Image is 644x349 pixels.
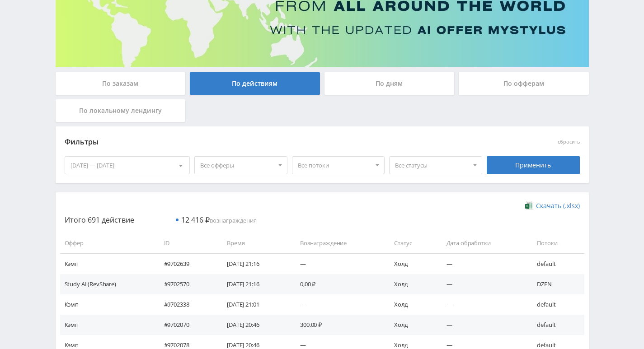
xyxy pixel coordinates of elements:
[60,233,155,253] td: Оффер
[525,201,533,210] img: xlsx
[385,274,437,294] td: Холд
[291,315,385,335] td: 300,00 ₽
[291,233,385,253] td: Вознаграждение
[324,72,455,95] div: По дням
[395,157,468,174] span: Все статусы
[65,135,450,149] div: Фильтры
[528,315,584,335] td: default
[437,274,528,294] td: —
[298,157,371,174] span: Все потоки
[528,294,584,315] td: default
[155,253,218,274] td: #9702639
[487,156,580,174] div: Применить
[437,315,528,335] td: —
[60,315,155,335] td: Кэмп
[459,72,589,95] div: По офферам
[291,253,385,274] td: —
[181,216,257,224] span: вознаграждения
[437,294,528,315] td: —
[385,233,437,253] td: Статус
[60,294,155,315] td: Кэмп
[65,157,190,174] div: [DATE] — [DATE]
[200,157,273,174] span: Все офферы
[65,215,134,225] span: Итого 691 действие
[525,201,579,210] a: Скачать (.xlsx)
[385,253,437,274] td: Холд
[155,315,218,335] td: #9702070
[558,139,580,145] button: сбросить
[155,274,218,294] td: #9702570
[155,294,218,315] td: #9702338
[437,233,528,253] td: Дата обработки
[60,253,155,274] td: Кэмп
[536,202,580,209] span: Скачать (.xlsx)
[385,294,437,315] td: Холд
[528,233,584,253] td: Потоки
[218,253,291,274] td: [DATE] 21:16
[190,72,320,95] div: По действиям
[56,72,186,95] div: По заказам
[181,215,210,225] span: 12 416 ₽
[291,294,385,315] td: —
[56,99,186,122] div: По локальному лендингу
[528,253,584,274] td: default
[155,233,218,253] td: ID
[437,253,528,274] td: —
[218,315,291,335] td: [DATE] 20:46
[291,274,385,294] td: 0,00 ₽
[528,274,584,294] td: DZEN
[218,294,291,315] td: [DATE] 21:01
[218,274,291,294] td: [DATE] 21:16
[218,233,291,253] td: Время
[60,274,155,294] td: Study AI (RevShare)
[385,315,437,335] td: Холд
